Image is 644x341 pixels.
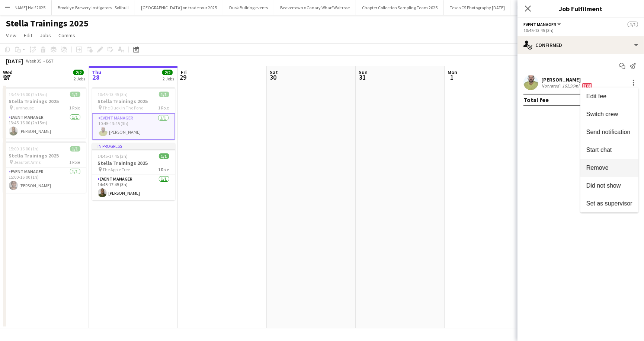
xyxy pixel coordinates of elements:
span: Did not show [586,182,621,189]
button: Start chat [580,141,638,159]
button: Edit fee [580,87,638,105]
button: Switch crew [580,105,638,123]
span: Set as supervisor [586,200,632,207]
span: Remove [586,165,609,171]
span: Switch crew [586,111,618,117]
button: Did not show [580,177,638,195]
span: Send notification [586,129,630,135]
span: Start chat [586,147,612,153]
button: Set as supervisor [580,195,638,213]
button: Send notification [580,123,638,141]
span: Edit fee [586,93,606,99]
button: Remove [580,159,638,177]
